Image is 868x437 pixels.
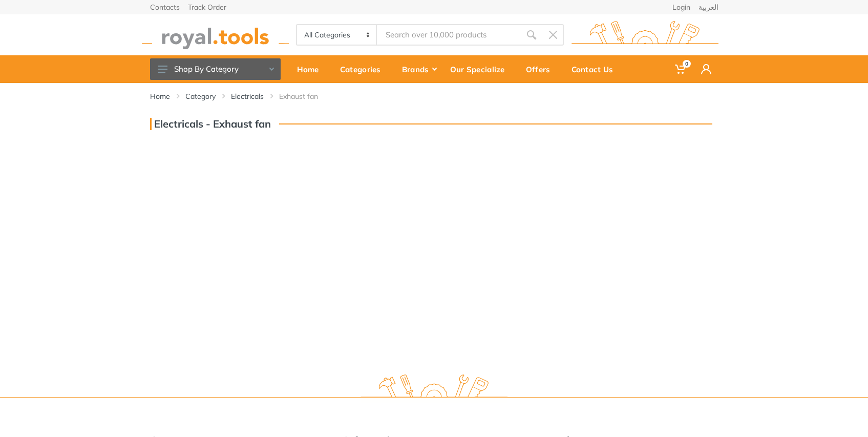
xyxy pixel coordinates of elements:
span: 0 [683,60,691,68]
a: Electricals [231,91,264,101]
a: Login [672,4,690,11]
a: Offers [519,55,564,83]
a: Track Order [188,4,226,11]
a: Category [185,91,216,101]
a: Home [290,55,333,83]
a: Contacts [150,4,180,11]
div: Contact Us [564,58,627,80]
nav: breadcrumb [150,91,718,101]
a: Our Specialize [443,55,519,83]
a: Home [150,91,170,101]
h3: Electricals - Exhaust fan [150,118,271,130]
div: Our Specialize [443,58,519,80]
img: royal.tools Logo [361,374,507,403]
img: royal.tools Logo [571,21,718,49]
li: Exhaust fan [279,91,333,101]
button: Shop By Category [150,58,281,80]
input: Site search [377,24,520,46]
a: 0 [668,55,694,83]
img: royal.tools Logo [142,21,289,49]
a: Contact Us [564,55,627,83]
div: Home [290,58,333,80]
select: Category [297,25,377,45]
div: Offers [519,58,564,80]
div: Brands [395,58,443,80]
div: Categories [333,58,395,80]
a: العربية [698,4,718,11]
a: Categories [333,55,395,83]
